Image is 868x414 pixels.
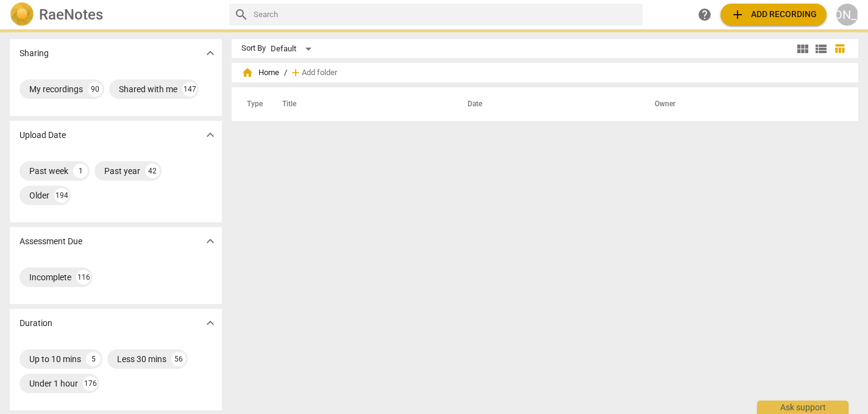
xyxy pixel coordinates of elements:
[39,6,103,23] h2: RaeNotes
[76,270,91,285] div: 116
[795,42,810,56] span: view_module
[812,40,830,58] button: List view
[830,40,848,58] button: Table view
[203,316,218,330] span: expand_more
[29,165,68,177] div: Past week
[29,377,78,390] div: Under 1 hour
[794,40,812,58] button: Tile view
[241,44,266,53] div: Sort By
[271,39,316,59] div: Default
[10,2,34,27] img: Logo
[73,164,88,178] div: 1
[86,352,101,366] div: 5
[29,353,81,365] div: Up to 10 mins
[201,126,219,144] button: Show more
[640,87,845,122] th: Owner
[20,129,66,142] p: Upload Date
[83,376,98,391] div: 176
[814,42,828,56] span: view_list
[201,314,219,332] button: Show more
[730,7,817,22] span: Add recording
[241,67,254,79] span: home
[237,87,268,122] th: Type
[241,67,279,79] span: Home
[290,67,302,79] span: add
[88,82,102,96] div: 90
[171,352,186,366] div: 56
[268,87,453,122] th: Title
[10,2,219,27] a: LogoRaeNotes
[182,82,197,96] div: 147
[104,165,140,177] div: Past year
[201,232,219,250] button: Show more
[119,83,177,95] div: Shared with me
[29,189,49,202] div: Older
[836,4,858,26] button: [PERSON_NAME]
[254,5,638,24] input: Search
[302,68,337,78] span: Add folder
[20,235,82,248] p: Assessment Due
[757,401,848,414] div: Ask support
[720,4,827,26] button: Upload
[203,128,218,142] span: expand_more
[834,43,845,54] span: table_chart
[145,164,160,178] div: 42
[54,188,69,203] div: 194
[234,7,249,22] span: search
[20,47,49,60] p: Sharing
[203,46,218,60] span: expand_more
[29,271,71,283] div: Incomplete
[203,234,218,249] span: expand_more
[20,317,52,330] p: Duration
[730,7,745,22] span: add
[117,353,166,365] div: Less 30 mins
[697,7,712,22] span: help
[201,44,219,62] button: Show more
[453,87,640,122] th: Date
[284,68,287,78] span: /
[29,83,83,95] div: My recordings
[694,4,716,26] a: Help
